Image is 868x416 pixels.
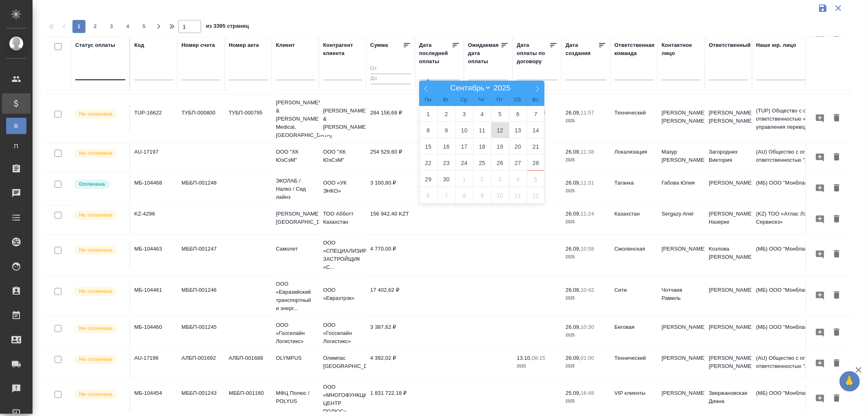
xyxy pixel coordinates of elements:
td: 156 942,40 KZT [366,206,415,234]
span: Октябрь 11, 2025 [509,187,527,203]
span: Октябрь 8, 2025 [455,187,473,203]
span: Сентябрь 12, 2025 [491,122,509,138]
span: Сентябрь 15, 2025 [420,139,437,154]
td: [PERSON_NAME] [658,241,705,269]
td: Звержановская Диана [705,385,752,414]
span: Сентябрь 9, 2025 [437,122,455,138]
td: Загородних Виктория [705,144,752,172]
div: Номер акта [229,41,259,49]
p: 13.10, [517,355,532,361]
input: Год [491,84,517,92]
div: Номер счета [181,41,215,49]
td: 1 831 722,18 ₽ [366,385,415,414]
button: Удалить [830,325,844,340]
div: Сумма [370,41,388,49]
p: 16:48 [581,390,594,396]
td: [PERSON_NAME] [658,385,705,414]
td: Таганка [610,175,658,203]
p: 26.09, [566,211,581,217]
span: Сентябрь 21, 2025 [527,139,545,154]
p: Не оплачена [79,324,112,332]
span: Сентябрь 10, 2025 [455,122,473,138]
p: Не оплачена [79,390,112,398]
p: 10:42 [581,287,594,293]
span: Вс [527,97,544,103]
span: Сентябрь 17, 2025 [455,139,473,154]
p: ООО "ХК ЮэСэМ" [323,148,362,164]
button: Удалить [830,150,844,165]
p: Не оплачена [79,246,112,254]
td: [PERSON_NAME] [PERSON_NAME] [658,105,705,133]
td: Казахстан [610,206,658,234]
span: Сентябрь 5, 2025 [491,106,509,122]
button: 5 [138,20,151,33]
td: МБ-104460 [130,319,177,348]
div: Ожидаемая дата оплаты [468,41,501,66]
span: Октябрь 12, 2025 [527,187,545,203]
button: Удалить [830,391,844,406]
button: Удалить [830,288,844,303]
td: АЛБП-001688 [225,350,272,379]
span: Сентябрь 28, 2025 [527,155,545,171]
td: Технический [610,350,658,379]
p: 25.09, [566,390,581,396]
a: В [6,118,26,134]
p: Не оплачена [79,149,112,157]
p: Не оплачена [79,110,112,118]
span: Октябрь 10, 2025 [491,187,509,203]
td: 3 387,62 ₽ [366,319,415,348]
td: [PERSON_NAME] [705,175,752,203]
p: 11:38 [581,149,594,155]
span: Сентябрь 3, 2025 [455,106,473,122]
span: Сентябрь 20, 2025 [509,139,527,154]
span: Сентябрь 7, 2025 [527,106,545,122]
td: Смоленская [610,241,658,269]
p: Самолет [276,245,315,253]
td: (МБ) ООО "Монблан" [752,241,850,269]
button: 3 [105,20,118,33]
div: Дата создания [566,41,598,57]
p: ООО «Госселайн Логистикс» [323,321,362,346]
input: От [370,64,411,74]
td: [PERSON_NAME] Назерке [705,206,752,234]
span: Сентябрь 22, 2025 [420,155,437,171]
p: [PERSON_NAME] & [PERSON_NAME] Medical, [GEOGRAPHIC_DATA] [276,99,315,139]
button: Удалить [830,356,844,371]
td: AU-17196 [130,350,177,379]
td: KZ-4296 [130,206,177,234]
td: 4 392,02 ₽ [366,350,415,379]
span: из 3395 страниц [206,21,249,33]
div: Ответственный [709,41,751,49]
p: ООО «МНОГОФУНКЦИОНАЛЬНЫЙ ЦЕНТР ПОЛЮС» [323,383,362,416]
p: 11:31 [581,180,594,186]
span: Сентябрь 23, 2025 [437,155,455,171]
p: 2025 [566,253,606,261]
div: Клиент [276,41,295,49]
td: Мазур [PERSON_NAME] [658,144,705,172]
span: 4 [121,22,134,31]
td: (МБ) ООО "Монблан" [752,282,850,310]
p: ТОО Абботт Казахстан [323,210,362,226]
button: 🙏 [840,371,860,392]
td: МББП-001160 [225,385,272,414]
td: TUP-16622 [130,105,177,133]
td: Чотчаев Рамиль [658,282,705,310]
button: Удалить [830,111,844,126]
p: 26.09, [566,246,581,252]
p: ЭКОЛАБ / Налко / Сид лайнз [276,177,315,201]
td: 4 770,00 ₽ [366,241,415,269]
p: 2025 [517,362,558,370]
p: 2025 [566,187,606,195]
span: Вт [437,97,455,103]
span: Сб [509,97,527,103]
span: Сентябрь 26, 2025 [491,155,509,171]
div: Ответственная команда [614,41,655,57]
span: Сентябрь 30, 2025 [437,171,455,187]
span: Сентябрь 27, 2025 [509,155,527,171]
td: 17 402,62 ₽ [366,282,415,310]
td: АЛБП-001692 [177,350,225,379]
p: 26.09, [566,180,581,186]
span: Сентябрь 25, 2025 [473,155,491,171]
td: (AU) Общество с ограниченной ответственностью "АЛС" [752,350,850,379]
p: 2025 [566,156,606,164]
